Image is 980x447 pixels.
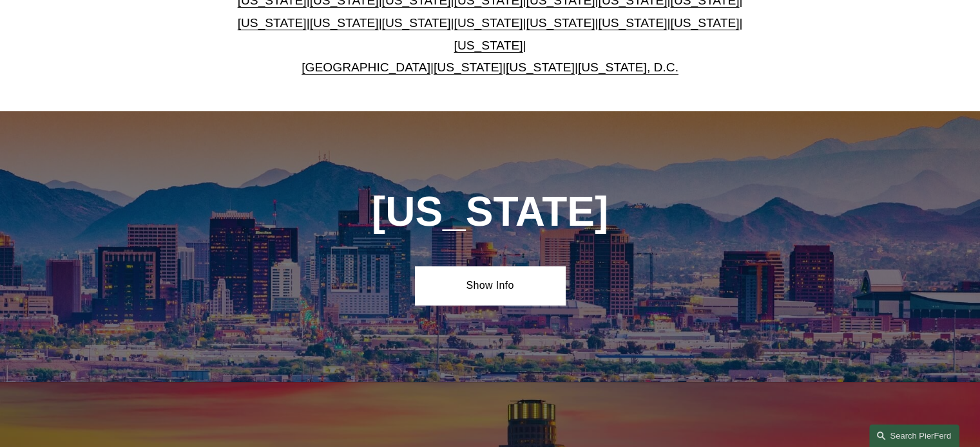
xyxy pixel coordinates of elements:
a: Search this site [869,424,959,447]
a: [US_STATE] [310,16,379,30]
a: [US_STATE] [454,39,523,52]
a: [US_STATE] [382,16,451,30]
a: [US_STATE], D.C. [578,60,678,74]
a: [US_STATE] [454,16,523,30]
a: [US_STATE] [238,16,307,30]
a: [US_STATE] [526,16,595,30]
h1: [US_STATE] [302,188,678,235]
a: [US_STATE] [670,16,739,30]
a: [US_STATE] [434,60,503,74]
a: [US_STATE] [506,60,575,74]
a: [GEOGRAPHIC_DATA] [302,60,430,74]
a: Show Info [415,266,565,305]
a: [US_STATE] [598,16,667,30]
